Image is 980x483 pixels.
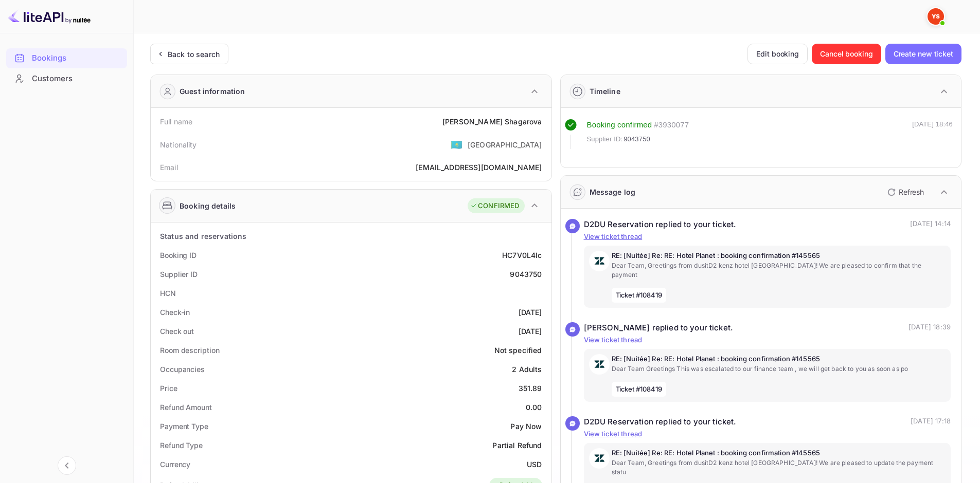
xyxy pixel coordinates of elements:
[160,116,192,127] div: Full name
[494,345,542,356] div: Not specified
[881,184,928,200] button: Refresh
[160,288,176,299] div: HCN
[6,69,127,89] div: Customers
[160,440,203,451] div: Refund Type
[587,134,623,144] span: Supplier ID:
[654,119,689,131] div: # 3930077
[8,8,91,25] img: LiteAPI logo
[160,345,219,356] div: Room description
[32,52,122,64] div: Bookings
[612,448,946,458] p: RE: [Nuitée] Re: RE: Hotel Planet : booking confirmation #145565
[160,326,194,337] div: Check out
[587,119,652,131] div: Booking confirmed
[612,364,946,374] p: Dear Team Greetings This was escalated to our finance team , we will get back to you as soon as po
[885,44,961,64] button: Create new ticket
[160,421,208,432] div: Payment Type
[58,456,76,475] button: Collapse navigation
[584,232,951,242] p: View ticket thread
[584,322,734,334] div: [PERSON_NAME] replied to your ticket.
[910,219,951,231] p: [DATE] 14:14
[519,383,542,394] div: 351.89
[589,251,610,271] img: AwvSTEc2VUhQAAAAAElFTkSuQmCC
[612,458,946,477] p: Dear Team, Greetings from dusitD2 kenz hotel [GEOGRAPHIC_DATA]! We are pleased to update the paym...
[519,307,542,318] div: [DATE]
[470,201,519,211] div: CONFIRMED
[180,86,245,97] div: Guest information
[590,187,636,197] div: Message log
[160,402,212,413] div: Refund Amount
[160,307,190,318] div: Check-in
[589,448,610,469] img: AwvSTEc2VUhQAAAAAElFTkSuQmCC
[510,421,542,432] div: Pay Now
[6,69,127,88] a: Customers
[747,44,808,64] button: Edit booking
[416,162,542,173] div: [EMAIL_ADDRESS][DOMAIN_NAME]
[590,86,620,97] div: Timeline
[160,139,197,150] div: Nationality
[584,219,737,231] div: D2DU Reservation replied to your ticket.
[928,8,944,25] img: Yandex Support
[512,364,542,375] div: 2 Adults
[908,322,951,334] p: [DATE] 18:39
[510,269,542,280] div: 9043750
[160,459,190,470] div: Currency
[168,49,220,60] div: Back to search
[502,250,542,261] div: HC7V0L4lc
[912,119,953,149] div: [DATE] 18:46
[6,48,127,68] div: Bookings
[32,73,122,85] div: Customers
[589,354,610,375] img: AwvSTEc2VUhQAAAAAElFTkSuQmCC
[623,134,650,144] span: 9043750
[612,354,946,364] p: RE: [Nuitée] Re: RE: Hotel Planet : booking confirmation #145565
[527,459,542,470] div: USD
[160,269,198,280] div: Supplier ID
[612,288,667,303] span: Ticket #108419
[442,116,542,127] div: [PERSON_NAME] Shagarova
[451,135,462,154] span: United States
[812,44,881,64] button: Cancel booking
[160,231,246,242] div: Status and reservations
[160,250,197,261] div: Booking ID
[519,326,542,337] div: [DATE]
[584,429,951,439] p: View ticket thread
[612,251,946,261] p: RE: [Nuitée] Re: RE: Hotel Planet : booking confirmation #145565
[899,187,924,197] p: Refresh
[160,364,205,375] div: Occupancies
[180,200,236,211] div: Booking details
[468,139,542,150] div: [GEOGRAPHIC_DATA]
[492,440,542,451] div: Partial Refund
[911,416,951,428] p: [DATE] 17:18
[526,402,542,413] div: 0.00
[612,382,667,397] span: Ticket #108419
[612,261,946,280] p: Dear Team, Greetings from dusitD2 kenz hotel [GEOGRAPHIC_DATA]! We are pleased to confirm that th...
[584,335,951,345] p: View ticket thread
[160,162,178,173] div: Email
[6,48,127,67] a: Bookings
[160,383,177,394] div: Price
[584,416,737,428] div: D2DU Reservation replied to your ticket.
